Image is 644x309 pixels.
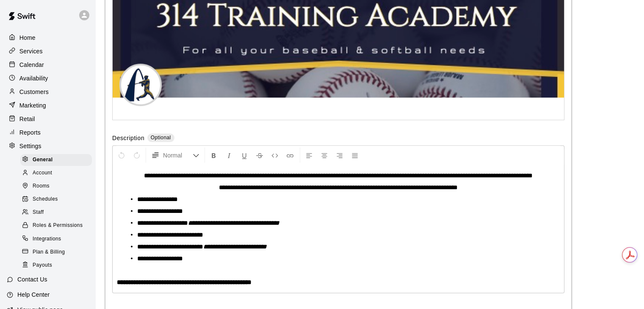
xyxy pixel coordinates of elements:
p: Customers [19,88,49,96]
a: Payouts [20,259,95,272]
span: General [33,156,53,164]
a: Services [7,45,88,58]
a: Roles & Permissions [20,219,95,232]
a: Staff [20,206,95,219]
button: Redo [130,148,144,163]
p: Marketing [19,101,46,110]
a: Home [7,31,88,44]
p: Help Center [17,290,50,299]
span: Staff [33,208,44,217]
button: Insert Link [283,148,297,163]
p: Settings [19,142,41,150]
div: General [20,154,92,166]
label: Description [112,134,144,143]
a: Marketing [7,99,88,112]
button: Format Underline [237,148,252,163]
div: Staff [20,207,92,218]
a: Calendar [7,58,88,71]
span: Roles & Permissions [33,221,83,230]
span: Plan & Billing [33,248,65,257]
button: Format Strikethrough [252,148,267,163]
a: Account [20,166,95,179]
a: Schedules [20,193,95,206]
p: Availability [19,74,48,83]
button: Format Italics [222,148,236,163]
div: Account [20,167,92,179]
button: Insert Code [268,148,282,163]
p: Contact Us [17,275,47,284]
button: Format Bold [207,148,221,163]
span: Integrations [33,235,61,243]
a: Reports [7,126,88,139]
a: Customers [7,86,88,98]
button: Justify Align [348,148,362,163]
span: Account [33,169,52,177]
div: Integrations [20,233,92,245]
span: Payouts [33,261,52,270]
span: Optional [151,135,171,141]
span: Rooms [33,182,50,190]
button: Formatting Options [148,148,203,163]
a: Retail [7,113,88,125]
button: Center Align [317,148,332,163]
p: Reports [19,128,41,137]
div: Plan & Billing [20,246,92,258]
p: Calendar [19,61,44,69]
a: Availability [7,72,88,85]
button: Right Align [332,148,347,163]
p: Services [19,47,43,55]
a: General [20,153,95,166]
p: Retail [19,115,35,123]
div: Rooms [20,180,92,192]
span: Schedules [33,195,58,204]
span: Normal [163,151,193,160]
p: Home [19,33,36,42]
div: Schedules [20,193,92,205]
div: Payouts [20,259,92,271]
button: Left Align [302,148,316,163]
div: Roles & Permissions [20,220,92,232]
button: Undo [114,148,129,163]
a: Plan & Billing [20,246,95,259]
a: Settings [7,140,88,152]
a: Rooms [20,180,95,193]
a: Integrations [20,232,95,246]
